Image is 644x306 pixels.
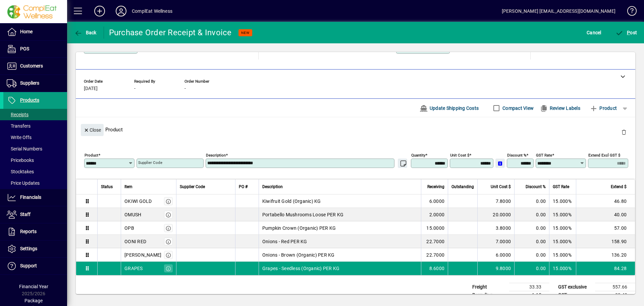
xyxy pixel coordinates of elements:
[426,225,444,231] span: 15.0000
[3,258,67,274] a: Support
[7,169,34,174] span: Stocktakes
[555,283,595,291] td: GST exclusive
[101,183,113,190] span: Status
[493,211,511,218] span: 20.0000
[124,198,152,205] div: OKIWI GOLD
[429,198,445,205] span: 6.0000
[85,153,98,158] mat-label: Product
[611,183,627,190] span: Extend $
[427,183,444,190] span: Receiving
[67,27,104,39] app-page-header-button: Back
[514,262,549,275] td: 0.00
[514,194,549,208] td: 0.00
[526,183,546,190] span: Discount %
[469,291,509,299] td: Rounding
[7,112,29,117] span: Receipts
[7,135,32,140] span: Write Offs
[495,159,505,168] button: Change Price Levels
[429,211,445,218] span: 2.0000
[590,103,617,114] span: Product
[124,252,161,258] div: [PERSON_NAME]
[549,221,576,235] td: 15.000%
[537,102,583,114] button: Review Labels
[588,153,620,158] mat-label: Extend excl GST $
[124,225,134,231] div: OPB
[514,208,549,221] td: 0.00
[576,248,635,262] td: 136.20
[84,86,98,91] span: [DATE]
[451,183,474,190] span: Outstanding
[24,298,43,303] span: Package
[3,41,67,57] a: POS
[553,183,569,190] span: GST Rate
[417,102,481,114] button: Update Shipping Costs
[7,146,42,151] span: Serial Numbers
[259,248,421,262] td: Onions - Brown (Organic) PER KG
[3,75,67,92] a: Suppliers
[3,58,67,75] a: Customers
[109,27,232,38] div: Purchase Order Receipt & Invoice
[420,103,479,114] span: Update Shipping Costs
[595,283,635,291] td: 557.66
[3,206,67,223] a: Staff
[576,208,635,221] td: 40.00
[514,221,549,235] td: 0.00
[84,125,101,136] span: Close
[514,235,549,248] td: 0.00
[3,241,67,257] a: Settings
[89,5,110,17] button: Add
[7,123,31,129] span: Transfers
[206,153,226,158] mat-label: Description
[3,132,67,143] a: Write Offs
[19,284,48,289] span: Financial Year
[239,183,248,190] span: PO #
[20,194,41,200] span: Financials
[491,183,511,190] span: Unit Cost $
[7,158,34,163] span: Pricebooks
[426,252,444,258] span: 22.7000
[262,183,283,190] span: Description
[616,129,632,135] app-page-header-button: Delete
[20,263,37,268] span: Support
[138,160,162,165] mat-label: Supplier Code
[555,291,595,299] td: GST
[72,27,98,39] button: Back
[259,262,421,275] td: Grapes - Seedless (Organic) PER KG
[616,124,632,140] button: Delete
[3,189,67,206] a: Financials
[124,211,141,218] div: OMUSH
[549,235,576,248] td: 15.000%
[20,46,29,51] span: POS
[241,31,250,35] span: NEW
[124,265,143,272] div: GRAPES
[536,153,552,158] mat-label: GST rate
[622,1,636,23] a: Knowledge Base
[259,208,421,221] td: Portabello Mushrooms Loose PER KG
[20,97,39,103] span: Products
[509,291,549,299] td: 1.15
[259,221,421,235] td: Pumpkin Crown (Organic) PER KG
[74,30,97,35] span: Back
[450,153,469,158] mat-label: Unit Cost $
[3,223,67,240] a: Reports
[576,235,635,248] td: 158.90
[507,153,526,158] mat-label: Discount %
[259,194,421,208] td: Kiwifruit Gold (Organic) KG
[587,27,601,38] span: Cancel
[496,265,511,272] span: 9.8000
[549,194,576,208] td: 15.000%
[3,24,67,40] a: Home
[259,235,421,248] td: Onions - Red PER KG
[411,153,425,158] mat-label: Quantity
[469,283,509,291] td: Freight
[124,183,132,190] span: Item
[79,127,105,133] app-page-header-button: Close
[576,262,635,275] td: 84.28
[615,30,637,35] span: ost
[509,283,549,291] td: 33.33
[3,143,67,155] a: Serial Numbers
[496,238,511,245] span: 7.0000
[132,6,172,16] div: ComplEat Wellness
[614,27,639,39] button: Post
[20,246,37,251] span: Settings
